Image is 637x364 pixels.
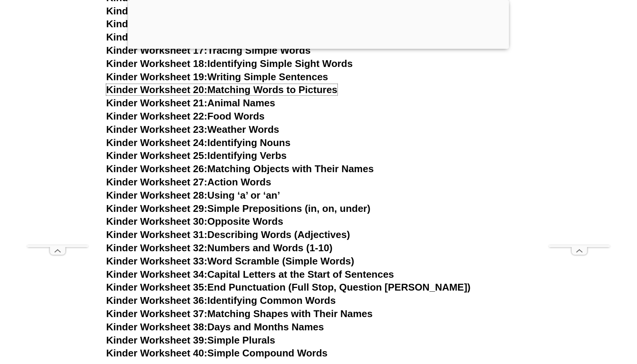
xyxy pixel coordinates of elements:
iframe: Chat Widget [507,278,637,364]
span: Kinder Worksheet 15: [106,18,207,30]
a: Kinder Worksheet 37:Matching Shapes with Their Names [106,308,373,319]
span: Kinder Worksheet 24: [106,137,207,148]
a: Kinder Worksheet 21:Animal Names [106,97,275,109]
a: Kinder Worksheet 17:Tracing Simple Words [106,45,311,56]
span: Kinder Worksheet 26: [106,163,207,174]
a: Kinder Worksheet 30:Opposite Words [106,216,283,227]
a: Kinder Worksheet 38:Days and Months Names [106,321,324,333]
a: Kinder Worksheet 26:Matching Objects with Their Names [106,163,374,174]
span: Kinder Worksheet 39: [106,334,207,346]
span: Kinder Worksheet 20: [106,84,207,95]
span: Kinder Worksheet 36: [106,295,207,306]
a: Kinder Worksheet 35:End Punctuation (Full Stop, Question [PERSON_NAME]) [106,282,471,293]
span: Kinder Worksheet 38: [106,321,207,333]
span: Kinder Worksheet 31: [106,229,207,240]
a: Kinder Worksheet 22:Food Words [106,110,265,122]
a: Kinder Worksheet 25:Identifying Verbs [106,150,287,161]
span: Kinder Worksheet 18: [106,58,207,69]
span: Kinder Worksheet 40: [106,347,207,359]
span: Kinder Worksheet 29: [106,203,207,214]
a: Kinder Worksheet 34:Capital Letters at the Start of Sentences [106,269,394,280]
a: Kinder Worksheet 19:Writing Simple Sentences [106,71,328,82]
a: Kinder Worksheet 27:Action Words [106,176,271,188]
span: Kinder Worksheet 32: [106,242,207,254]
span: Kinder Worksheet 34: [106,269,207,280]
span: Kinder Worksheet 23: [106,124,207,135]
iframe: Advertisement [27,18,88,245]
span: Kinder Worksheet 33: [106,255,207,267]
a: Kinder Worksheet 28:Using ‘a’ or ‘an’ [106,190,280,201]
a: Kinder Worksheet 36:Identifying Common Words [106,295,336,306]
span: Kinder Worksheet 30: [106,216,207,227]
span: Kinder Worksheet 16: [106,31,207,43]
a: Kinder Worksheet 33:Word Scramble (Simple Words) [106,255,354,267]
a: Kinder Worksheet 14:Days of the Week [106,5,289,17]
span: Kinder Worksheet 17: [106,45,207,56]
span: Kinder Worksheet 14: [106,5,207,17]
span: Kinder Worksheet 21: [106,97,207,109]
a: Kinder Worksheet 24:Identifying Nouns [106,137,290,148]
iframe: Advertisement [549,18,610,245]
a: Kinder Worksheet 31:Describing Words (Adjectives) [106,229,350,240]
span: Kinder Worksheet 37: [106,308,207,319]
a: Kinder Worksheet 39:Simple Plurals [106,334,275,346]
a: Kinder Worksheet 16:Matching Pictures to Words [106,31,337,43]
span: Kinder Worksheet 28: [106,190,207,201]
a: Kinder Worksheet 18:Identifying Simple Sight Words [106,58,353,69]
a: Kinder Worksheet 32:Numbers and Words (1-10) [106,242,333,254]
a: Kinder Worksheet 20:Matching Words to Pictures [106,84,337,95]
a: Kinder Worksheet 15:Simple Word Families (e.g., cat, bat, hat) [106,18,396,30]
span: Kinder Worksheet 22: [106,110,207,122]
span: Kinder Worksheet 25: [106,150,207,161]
a: Kinder Worksheet 29:Simple Prepositions (in, on, under) [106,203,370,214]
a: Kinder Worksheet 40:Simple Compound Words [106,347,328,359]
span: Kinder Worksheet 27: [106,176,207,188]
span: Kinder Worksheet 19: [106,71,207,82]
span: Kinder Worksheet 35: [106,282,207,293]
a: Kinder Worksheet 23:Weather Words [106,124,279,135]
